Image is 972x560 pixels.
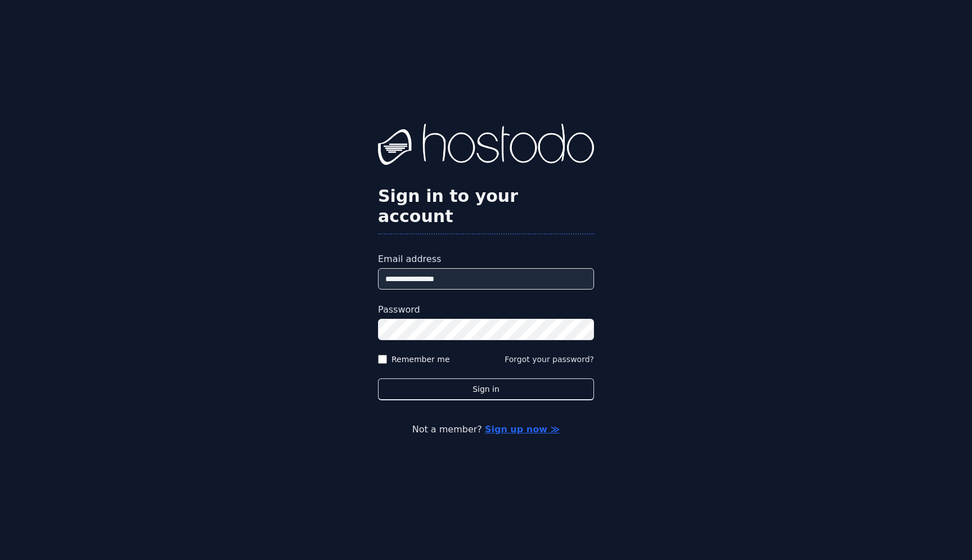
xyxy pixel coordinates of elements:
[378,186,594,227] h2: Sign in to your account
[505,354,594,365] button: Forgot your password?
[378,303,594,317] label: Password
[378,252,594,266] label: Email address
[485,424,560,435] a: Sign up now ≫
[378,124,594,169] img: Hostodo
[378,378,594,400] button: Sign in
[391,354,450,365] label: Remember me
[54,423,918,436] p: Not a member?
